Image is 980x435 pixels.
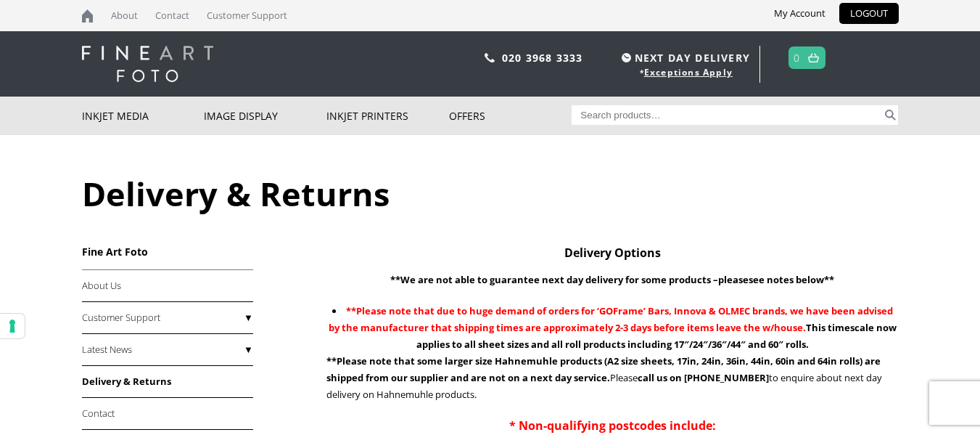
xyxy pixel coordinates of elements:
span: **Please note that due to huge demand of orders for ‘GOFrame’ Bars, Innova & OLMEC brands, we hav... [329,304,893,334]
img: logo-white.svg [82,46,213,82]
h1: Delivery & Returns [82,171,899,216]
img: phone.svg [485,53,495,62]
p: Please to enquire about next day delivery on Hahnemuhle products. [326,353,898,403]
a: 0 [794,47,800,68]
img: time.svg [622,53,631,62]
input: Search products… [572,105,882,125]
a: Customer Support [82,302,253,334]
a: Inkjet Printers [326,97,449,135]
img: basket.svg [808,53,819,62]
a: Offers [449,97,572,135]
a: Delivery & Returns [82,366,253,398]
a: About Us [82,270,253,302]
a: Image Display [204,97,326,135]
button: Search [882,105,899,125]
strong: **Please note that some larger size Hahnemuhle products (A2 size sheets, 17in, 24in, 36in, 44in, ... [326,354,881,384]
a: LOGOUT [839,3,899,24]
strong: Delivery Options [564,245,661,261]
span: NEXT DAY DELIVERY [618,49,750,66]
a: Exceptions Apply [644,66,733,78]
a: Contact [82,398,253,430]
b: please [718,273,749,286]
a: My Account [763,3,836,24]
a: 020 3968 3333 [502,51,583,65]
b: **We are not able to guarantee next day delivery for some products – [390,273,718,286]
a: Latest News [82,334,253,366]
strong: call us on [PHONE_NUMBER] [638,371,769,384]
h3: Fine Art Foto [82,245,253,259]
strong: This timescale now applies to all sheet sizes and all roll products including 17″/24″/36″/44″ and... [329,304,897,351]
a: Inkjet Media [82,97,205,135]
b: see notes below** [749,273,834,286]
strong: * Non-qualifying postcodes include: [509,418,716,434]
